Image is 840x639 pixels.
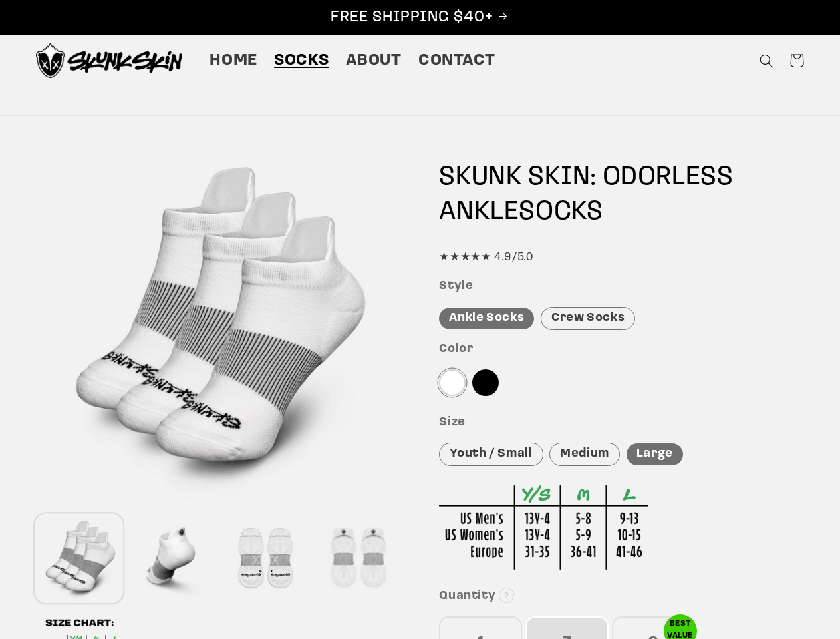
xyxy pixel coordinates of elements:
[266,42,337,79] a: Socks
[541,307,635,330] div: Crew Socks
[36,43,182,78] img: Skunk Skin Anti-Odor Socks.
[439,199,519,226] span: ANKLE
[439,589,804,604] h3: Quantity
[439,342,804,357] h3: Color
[210,51,257,71] span: Home
[751,45,781,76] summary: Search
[439,415,804,431] h3: Size
[439,248,804,268] div: ★★★★★ 4.9/5.0
[418,51,495,71] span: Contact
[274,51,329,71] span: Socks
[549,443,620,466] div: Medium
[439,485,648,570] img: Sizing Chart
[439,443,543,466] div: Youth / Small
[627,443,683,465] div: Large
[337,42,410,79] a: About
[439,160,804,230] h1: SKUNK SKIN: ODORLESS SOCKS
[439,308,534,329] div: Ankle Socks
[202,42,266,79] a: Home
[410,42,503,79] a: Contact
[14,7,826,28] p: FREE SHIPPING $40+
[439,279,804,294] h3: Style
[346,51,402,71] span: About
